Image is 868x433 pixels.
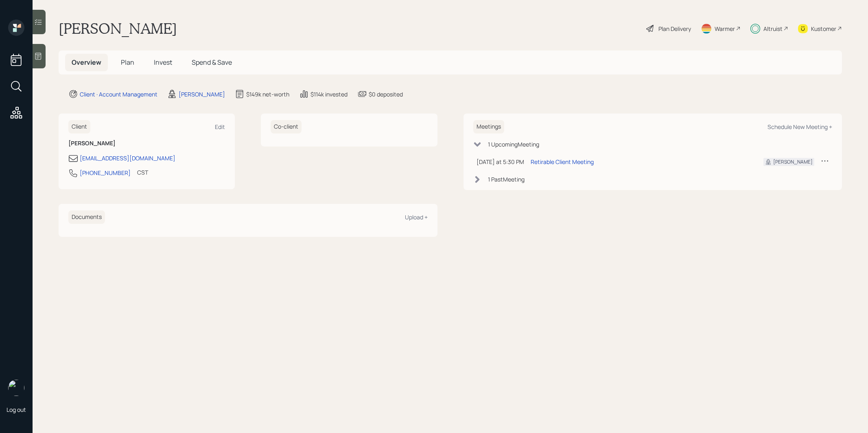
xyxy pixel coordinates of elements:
[310,90,348,98] div: $114k invested
[477,157,524,166] div: [DATE] at 5:30 PM
[811,24,836,33] div: Kustomer
[763,24,783,33] div: Altruist
[137,168,148,177] div: CST
[215,123,225,131] div: Edit
[488,175,525,184] div: 1 Past Meeting
[8,380,24,396] img: treva-nostdahl-headshot.png
[773,158,813,166] div: [PERSON_NAME]
[179,90,225,98] div: [PERSON_NAME]
[72,58,101,67] span: Overview
[246,90,289,98] div: $149k net-worth
[658,24,691,33] div: Plan Delivery
[405,213,428,221] div: Upload +
[121,58,134,67] span: Plan
[473,120,504,133] h6: Meetings
[369,90,403,98] div: $0 deposited
[531,157,594,166] div: Retirable Client Meeting
[488,140,539,149] div: 1 Upcoming Meeting
[154,58,172,67] span: Invest
[68,210,105,224] h6: Documents
[68,120,90,133] h6: Client
[767,123,832,131] div: Schedule New Meeting +
[7,406,26,413] div: Log out
[192,58,232,67] span: Spend & Save
[68,140,225,147] h6: [PERSON_NAME]
[715,24,735,33] div: Warmer
[271,120,302,133] h6: Co-client
[80,154,175,162] div: [EMAIL_ADDRESS][DOMAIN_NAME]
[80,168,131,177] div: [PHONE_NUMBER]
[59,20,177,37] h1: [PERSON_NAME]
[80,90,157,98] div: Client · Account Management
